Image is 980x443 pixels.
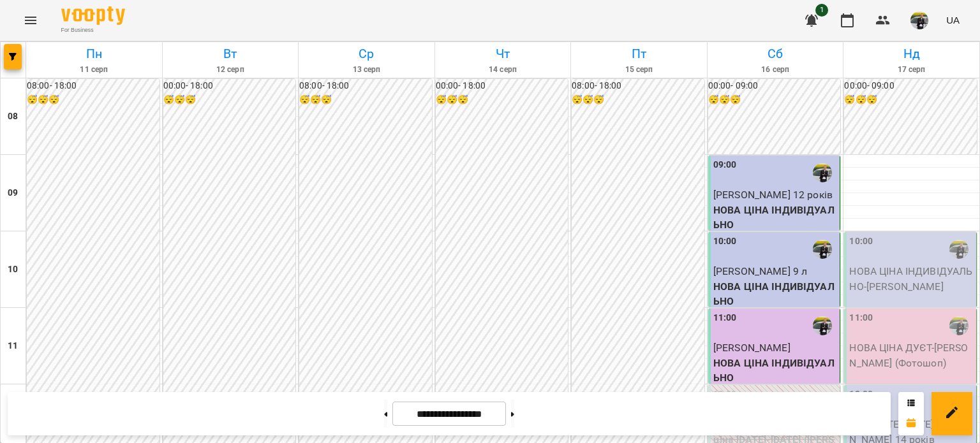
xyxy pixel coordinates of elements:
[708,79,841,93] h6: 00:00 - 09:00
[61,26,125,34] span: For Business
[436,93,568,107] h6: 😴😴😴
[27,93,160,107] h6: 😴😴😴
[165,44,297,64] h6: Вт
[709,64,842,76] h6: 16 серп
[713,158,737,172] label: 09:00
[713,189,833,201] span: [PERSON_NAME] 12 років
[709,44,842,64] h6: Сб
[165,64,297,76] h6: 12 серп
[815,4,828,17] span: 1
[849,311,873,325] label: 11:00
[910,11,928,29] img: a92d573242819302f0c564e2a9a4b79e.jpg
[946,13,960,27] span: UA
[299,93,432,107] h6: 😴😴😴
[713,265,808,277] span: [PERSON_NAME] 9 л
[572,79,704,93] h6: 08:00 - 18:00
[437,44,569,64] h6: Чт
[813,163,832,182] img: Антощук Артем
[849,235,873,249] label: 10:00
[28,44,160,64] h6: Пн
[813,316,832,335] img: Антощук Артем
[713,356,838,386] p: НОВА ЦІНА ІНДИВІДУАЛЬНО
[713,311,737,325] label: 11:00
[844,79,977,93] h6: 00:00 - 09:00
[573,64,705,76] h6: 15 серп
[8,263,18,277] h6: 10
[713,342,791,354] span: [PERSON_NAME]
[844,93,977,107] h6: 😴😴😴
[61,6,125,25] img: Voopty Logo
[8,339,18,353] h6: 11
[713,279,838,309] p: НОВА ЦІНА ІНДИВІДУАЛЬНО
[28,64,160,76] h6: 11 серп
[849,340,974,370] p: НОВА ЦІНА ДУЄТ - ⁨[PERSON_NAME] (Фотошоп)
[15,5,46,36] button: Menu
[572,93,704,107] h6: 😴😴😴
[301,64,433,76] h6: 13 серп
[813,240,832,259] img: Антощук Артем
[27,79,160,93] h6: 08:00 - 18:00
[708,93,841,107] h6: 😴😴😴
[941,8,965,32] button: UA
[163,93,296,107] h6: 😴😴😴
[8,186,18,200] h6: 09
[8,110,18,124] h6: 08
[437,64,569,76] h6: 14 серп
[849,264,974,294] p: НОВА ЦІНА ІНДИВІДУАЛЬНО - [PERSON_NAME]
[163,79,296,93] h6: 00:00 - 18:00
[845,64,977,76] h6: 17 серп
[436,79,568,93] h6: 00:00 - 18:00
[845,44,977,64] h6: Нд
[299,79,432,93] h6: 08:00 - 18:00
[301,44,433,64] h6: Ср
[713,235,737,249] label: 10:00
[949,316,969,335] img: Антощук Артем
[713,203,838,233] p: НОВА ЦІНА ІНДИВІДУАЛЬНО
[573,44,705,64] h6: Пт
[949,240,969,259] img: Антощук Артем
